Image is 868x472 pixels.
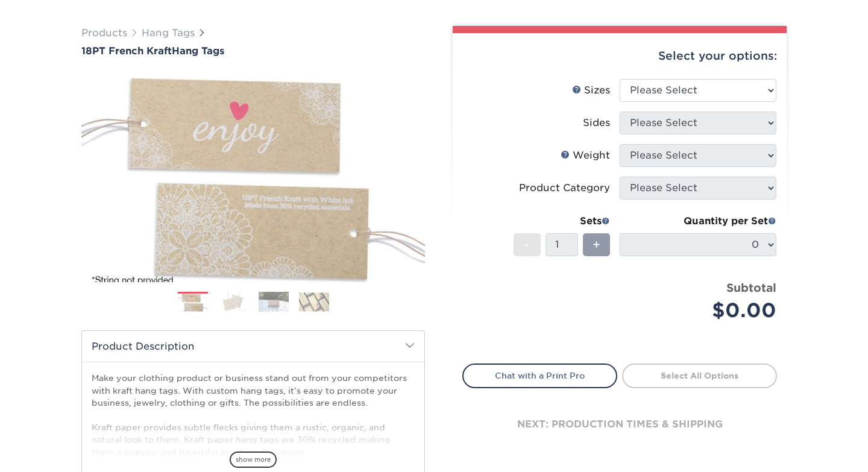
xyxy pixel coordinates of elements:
[620,214,776,228] div: Quantity per Set
[81,62,425,291] img: 18PT French Kraft 01
[629,296,776,325] div: $0.00
[462,363,617,388] a: Chat with a Print Pro
[519,181,610,195] div: Product Category
[514,214,610,228] div: Sets
[561,148,610,163] div: Weight
[178,293,208,313] img: Hang Tags 01
[92,372,415,458] p: Make your clothing product or business stand out from your competitors with kraft hang tags. With...
[3,435,102,468] iframe: Google Customer Reviews
[524,236,530,254] span: -
[462,33,777,79] div: Select your options:
[82,331,424,362] h2: Product Description
[572,83,610,98] div: Sizes
[81,45,172,57] span: 18PT French Kraft
[726,281,776,294] strong: Subtotal
[218,292,248,312] img: Hang Tags 02
[583,116,610,130] div: Sides
[622,363,777,388] a: Select All Options
[81,45,425,57] h1: Hang Tags
[259,291,289,312] img: Hang Tags 03
[299,292,329,311] img: Hang Tags 04
[462,388,777,461] div: next: production times & shipping
[593,236,600,254] span: +
[230,452,277,468] span: show more
[81,45,425,57] a: 18PT French KraftHang Tags
[81,27,127,39] a: Products
[142,27,195,39] a: Hang Tags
